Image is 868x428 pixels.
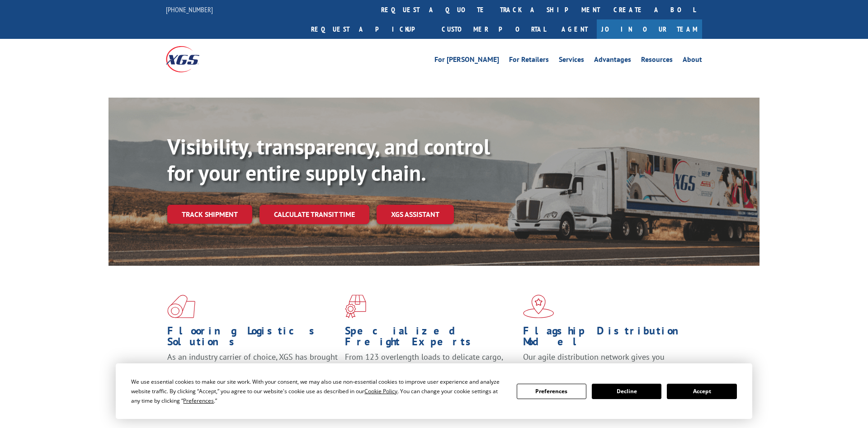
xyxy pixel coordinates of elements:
h1: Flagship Distribution Model [523,325,694,352]
h1: Specialized Freight Experts [345,325,516,352]
a: Track shipment [167,205,252,224]
a: Customer Portal [435,19,552,39]
div: We use essential cookies to make our site work. With your consent, we may also use non-essential ... [131,377,505,405]
div: Cookie Consent Prompt [116,363,752,419]
img: xgs-icon-total-supply-chain-intelligence-red [167,295,195,318]
a: Join Our Team [597,19,702,39]
a: Agent [552,19,597,39]
img: xgs-icon-flagship-distribution-model-red [523,295,554,318]
span: Our agile distribution network gives you nationwide inventory management on demand. [523,352,689,373]
h1: Flooring Logistics Solutions [167,325,338,352]
a: Services [559,56,584,66]
a: Advantages [594,56,631,66]
span: Preferences [183,397,214,404]
p: From 123 overlength loads to delicate cargo, our experienced staff knows the best way to move you... [345,352,516,392]
a: Calculate transit time [259,205,369,224]
b: Visibility, transparency, and control for your entire supply chain. [167,132,490,187]
span: As an industry carrier of choice, XGS has brought innovation and dedication to flooring logistics... [167,352,338,384]
a: For Retailers [509,56,549,66]
a: XGS ASSISTANT [377,205,454,224]
button: Accept [667,384,736,399]
button: Preferences [517,384,586,399]
a: Request a pickup [304,19,435,39]
img: xgs-icon-focused-on-flooring-red [345,295,366,318]
button: Decline [592,384,661,399]
a: [PHONE_NUMBER] [166,5,213,14]
a: For [PERSON_NAME] [434,56,499,66]
span: Cookie Policy [364,387,397,395]
a: About [683,56,702,66]
a: Resources [641,56,673,66]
